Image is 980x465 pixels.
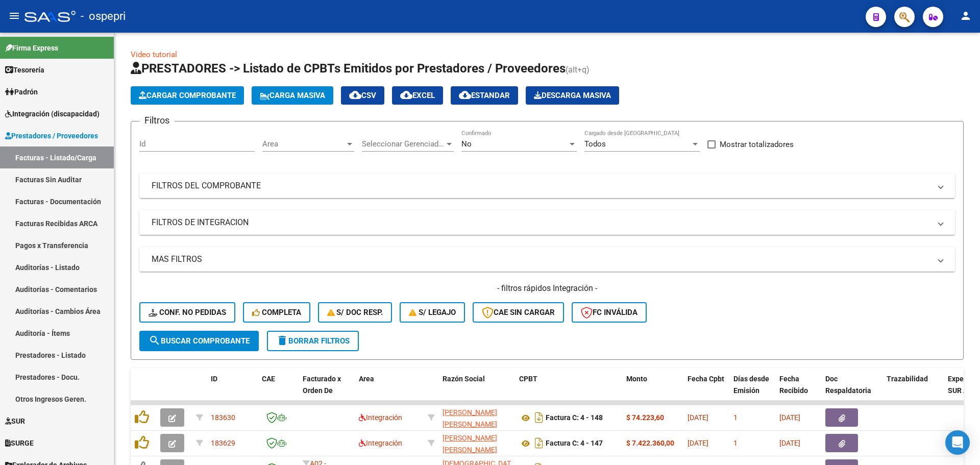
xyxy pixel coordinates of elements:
span: ID [211,375,217,383]
button: S/ legajo [400,302,465,323]
span: Días desde Emisión [733,375,769,395]
span: [DATE] [779,413,800,422]
button: Buscar Comprobante [139,331,259,351]
span: Cargar Comprobante [139,91,236,100]
datatable-header-cell: Razón Social [438,368,515,413]
button: Estandar [451,86,518,105]
mat-panel-title: MAS FILTROS [152,254,930,265]
span: Integración [359,413,402,422]
span: Seleccionar Gerenciador [362,139,445,149]
span: EXCEL [400,91,435,100]
span: Integración [359,439,402,447]
span: CAE SIN CARGAR [482,308,555,317]
button: Carga Masiva [252,86,333,105]
mat-icon: person [960,10,972,22]
button: S/ Doc Resp. [318,302,393,323]
mat-icon: cloud_download [400,89,412,101]
mat-icon: menu [8,10,20,22]
span: S/ legajo [409,308,456,317]
mat-icon: cloud_download [459,89,471,101]
span: SUR [5,415,25,427]
span: Estandar [459,91,510,100]
span: Padrón [5,86,38,97]
button: EXCEL [392,86,443,105]
button: Completa [243,302,310,323]
button: CAE SIN CARGAR [473,302,564,323]
span: [PERSON_NAME] [PERSON_NAME] [443,408,497,428]
span: (alt+q) [566,65,590,75]
span: - ospepri [81,5,126,28]
mat-icon: cloud_download [349,89,361,101]
datatable-header-cell: CAE [258,368,299,413]
span: Mostrar totalizadores [720,138,794,151]
span: PRESTADORES -> Listado de CPBTs Emitidos por Prestadores / Proveedores [131,61,566,76]
mat-expansion-panel-header: MAS FILTROS [139,247,955,272]
span: [PERSON_NAME] [PERSON_NAME] [443,434,497,454]
span: Carga Masiva [260,91,325,100]
button: Descarga Masiva [526,86,619,105]
button: Cargar Comprobante [131,86,244,105]
button: Borrar Filtros [267,331,359,351]
datatable-header-cell: CPBT [515,368,622,413]
span: Todos [584,139,606,149]
span: CAE [262,375,275,383]
button: CSV [341,86,384,105]
span: Area [359,375,374,383]
mat-expansion-panel-header: FILTROS DE INTEGRACION [139,210,955,235]
mat-expansion-panel-header: FILTROS DEL COMPROBANTE [139,174,955,198]
span: Area [262,139,345,149]
span: [DATE] [688,413,708,422]
datatable-header-cell: Doc Respaldatoria [821,368,883,413]
h4: - filtros rápidos Integración - [139,283,955,294]
app-download-masive: Descarga masiva de comprobantes (adjuntos) [526,86,619,105]
span: Razón Social [443,375,485,383]
span: [DATE] [688,439,708,447]
span: Conf. no pedidas [149,308,226,317]
mat-icon: search [149,334,161,347]
div: 27339695860 [443,432,511,454]
span: Trazabilidad [887,375,928,383]
span: Fecha Recibido [779,375,808,395]
mat-panel-title: FILTROS DEL COMPROBANTE [152,180,930,191]
span: 183629 [211,439,235,447]
mat-icon: delete [276,334,288,347]
span: Completa [252,308,301,317]
span: Doc Respaldatoria [825,375,871,395]
datatable-header-cell: Fecha Recibido [775,368,821,413]
datatable-header-cell: ID [207,368,258,413]
span: S/ Doc Resp. [327,308,383,317]
div: 27339695860 [443,407,511,428]
span: 1 [733,413,738,422]
span: Descarga Masiva [534,91,611,100]
a: Video tutorial [131,50,177,59]
span: Buscar Comprobante [149,336,250,346]
datatable-header-cell: Fecha Cpbt [683,368,729,413]
span: Fecha Cpbt [688,375,724,383]
span: 1 [733,439,738,447]
span: CPBT [519,375,537,383]
span: Integración (discapacidad) [5,108,100,119]
span: CSV [349,91,376,100]
button: FC Inválida [572,302,647,323]
span: Borrar Filtros [276,336,350,346]
datatable-header-cell: Facturado x Orden De [299,368,355,413]
span: SURGE [5,437,34,449]
span: Firma Express [5,42,58,54]
strong: Factura C: 4 - 147 [546,439,603,448]
strong: $ 7.422.360,00 [626,439,674,447]
span: 183630 [211,413,235,422]
strong: $ 74.223,60 [626,413,664,422]
span: Monto [626,375,647,383]
span: FC Inválida [581,308,638,317]
strong: Factura C: 4 - 148 [546,414,603,422]
span: No [461,139,472,149]
button: Conf. no pedidas [139,302,235,323]
div: Open Intercom Messenger [945,430,970,455]
span: Prestadores / Proveedores [5,130,98,141]
datatable-header-cell: Trazabilidad [883,368,944,413]
datatable-header-cell: Monto [622,368,683,413]
mat-panel-title: FILTROS DE INTEGRACION [152,217,930,228]
span: Facturado x Orden De [303,375,341,395]
datatable-header-cell: Días desde Emisión [729,368,775,413]
i: Descargar documento [532,435,546,451]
